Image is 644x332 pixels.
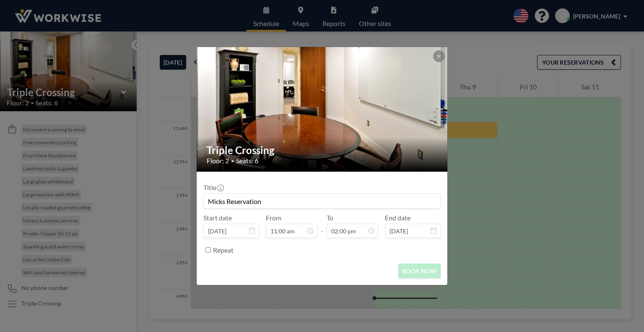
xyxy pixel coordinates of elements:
span: Floor: 2 [207,157,229,165]
h2: Triple Crossing [207,144,438,157]
label: To [327,214,333,222]
label: Start date [203,214,232,222]
label: Title [203,183,223,192]
input: Lorcan's reservation [204,194,440,208]
img: 537.jpg [197,15,448,204]
label: Repeat [213,246,234,254]
span: Seats: 6 [236,157,258,165]
label: End date [385,214,410,222]
span: • [231,158,234,164]
span: - [321,217,323,235]
label: From [266,214,281,222]
button: BOOK NOW [398,264,441,278]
